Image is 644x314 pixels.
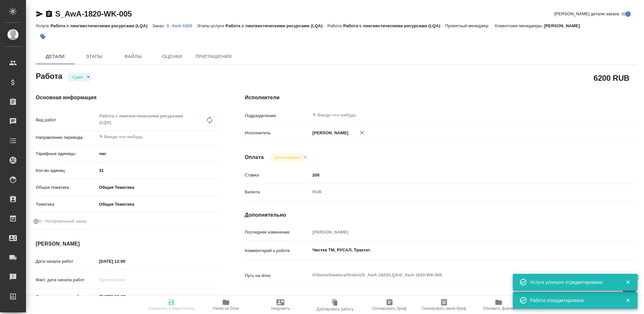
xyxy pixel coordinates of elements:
p: S_AwA-1820 [167,23,197,28]
button: Обновить файлы [471,296,526,314]
p: Валюта [245,189,310,195]
p: Срок завершения работ [36,294,97,300]
button: Добавить тэг [36,30,50,44]
p: Подразделение [245,113,310,119]
div: Работа отредактирована [530,297,616,304]
p: Работа с лингвистическими ресурсами (LQA) [226,23,328,28]
button: Закрыть [621,279,635,285]
p: Дата начала работ [36,258,97,265]
span: [PERSON_NAME] детали заказа [554,11,619,17]
span: Сохранить и пересчитать [148,306,194,311]
p: Заказ: [152,23,166,28]
button: Дублировать работу [308,296,362,314]
input: ✎ Введи что-нибудь [312,111,580,119]
button: Удалить исполнителя [355,126,369,140]
p: Работа [328,23,343,28]
button: Уведомить [253,296,308,314]
p: Клиентские менеджеры [495,23,544,28]
p: Услуга [36,23,50,28]
span: Нотариальный заказ [45,218,86,224]
input: ✎ Введи что-нибудь [310,170,604,180]
span: Приглашения [195,53,232,61]
button: Закрыть [621,297,635,303]
button: Open [601,115,602,116]
h4: [PERSON_NAME] [36,240,219,248]
span: Папка на Drive [213,306,239,311]
p: Общая тематика [36,184,97,191]
button: Сохранить и пересчитать [144,296,199,314]
div: Сдан [67,73,92,81]
span: Файлы [118,53,149,61]
span: Уведомить [271,306,290,311]
span: Скопировать бриф [372,306,406,311]
textarea: Чистка ТМ, РУСАЛ, Трактат. [310,245,604,256]
h2: Работа [36,70,62,81]
input: ✎ Введи что-нибудь [97,257,154,266]
span: Дублировать работу [316,307,353,311]
button: Скопировать ссылку [45,10,53,18]
p: Последнее изменение [245,229,310,235]
span: Этапы [79,53,110,61]
p: Работа с лингвистическими ресурсами (LQA) [50,23,152,28]
p: Исполнитель [245,130,310,136]
h4: Исполнители [245,94,637,102]
p: Работа с лингвистическими ресурсами (LQA) [343,23,445,28]
input: Пустое поле [310,227,604,237]
input: ✎ Введи что-нибудь [99,133,195,141]
p: Комментарий к работе [245,248,310,254]
input: Пустое поле [97,275,154,284]
p: [PERSON_NAME] [544,23,585,28]
div: Услуга успешно отредактирована [530,279,616,285]
div: Общая Тематика [97,182,219,193]
div: RUB [310,187,604,198]
input: ✎ Введи что-нибудь [97,166,219,175]
p: [PERSON_NAME] [310,130,348,136]
span: Скопировать мини-бриф [422,306,466,311]
button: Скопировать ссылку для ЯМессенджера [36,10,43,18]
p: Этапы услуги [197,23,226,28]
span: Детали [40,53,71,61]
p: Тарифные единицы [36,151,97,157]
input: ✎ Введи что-нибудь [97,292,154,301]
textarea: /Clients/Awatera/Orders/S_AwA-1820/LQA/S_AwA-1820-WK-005 [310,270,604,281]
span: Оценки [156,53,188,61]
h2: 6200 RUB [594,72,629,83]
p: Факт. дата начала работ [36,277,97,283]
button: Скопировать бриф [362,296,417,314]
div: Сдан [269,153,309,162]
a: S_AwA-1820 [167,23,197,28]
p: Ставка [245,172,310,178]
p: Путь на drive [245,272,310,279]
h4: Дополнительно [245,211,637,219]
button: Не оплачена [272,155,301,160]
div: час [97,148,219,159]
h4: Основная информация [36,94,219,102]
a: S_AwA-1820-WK-005 [55,9,132,18]
p: Тематика [36,201,97,208]
p: Вид работ [36,117,97,123]
p: Кол-во единиц [36,167,97,174]
p: Направление перевода [36,134,97,141]
h4: Оплата [245,153,264,161]
button: Сдан [70,74,84,80]
p: Проектный менеджер [445,23,490,28]
button: Open [215,136,217,138]
div: Общая Тематика [97,199,219,210]
button: Скопировать мини-бриф [417,296,471,314]
span: Обновить файлы [483,306,514,311]
button: Папка на Drive [199,296,253,314]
